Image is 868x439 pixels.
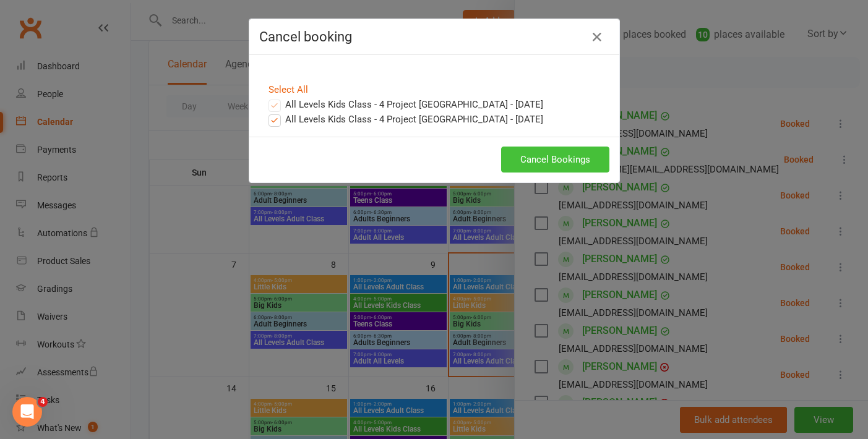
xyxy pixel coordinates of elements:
label: All Levels Kids Class - 4 Project [GEOGRAPHIC_DATA] - [DATE] [269,112,543,127]
span: 4 [38,397,48,407]
iframe: Intercom live chat [12,397,42,427]
label: All Levels Kids Class - 4 Project [GEOGRAPHIC_DATA] - [DATE] [269,97,543,112]
button: Close [587,27,607,47]
button: Cancel Bookings [501,147,609,173]
a: Select All [269,84,308,95]
h4: Cancel booking [259,29,609,45]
